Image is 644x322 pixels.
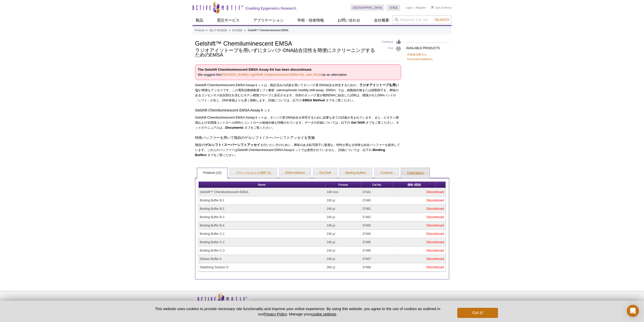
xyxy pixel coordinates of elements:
[338,148,372,152] span: 詳細については，以下の
[325,255,361,263] td: 240 µl
[361,221,393,230] td: 37483
[361,196,393,205] td: 37480
[195,39,377,47] h1: Gelshift™ Chemiluminescent EMSA
[329,93,335,97] span: DNA
[313,168,337,178] a: Gel Shift
[292,148,337,152] span: キットでは使用されていません。
[195,108,271,112] span: Gelshift Chemiluminescent EMSA Assayキット
[199,205,326,213] td: Binding Buffer B-2
[339,168,372,178] a: Binding Buffers
[416,6,426,9] a: Register
[195,88,399,102] span: 簡便なアッセイです。この電気泳動移動度シフト解析（ ）では，細胞抽出物または精製因子を，興味のあるコンセンサス結合部位を含むビオチン標識プローブと反応させます。目的のタンパク質が標的 に結合した...
[393,188,445,196] td: Discontinued
[230,168,277,178] a: プロトコルおよび資料 (2)
[395,300,433,311] table: Click to Verify - This site chose Symantec SSL for secure e-commerce and confidential communicati...
[248,29,288,32] li: Gelshift™ Chemiluminescent EMSA
[325,188,361,196] td: 100 rxns
[382,39,401,45] a: Feedback
[433,17,451,22] button: Search
[361,205,393,213] td: 37481
[199,196,326,205] td: Binding Buffer B-1
[351,121,365,124] strong: Gel Shift
[209,28,227,33] a: 遺伝子発現制御
[361,238,393,247] td: 37485
[393,182,435,188] th: 価格 (税抜)
[407,52,448,61] a: 共免疫沈降 (Co-Immunoprecipitation)
[325,238,361,247] td: 240 µl
[195,148,385,157] strong: Binding Buffers
[627,305,639,317] div: Open Intercom Messenger
[414,5,414,11] li: |
[393,213,445,221] td: Discontinued
[294,15,327,25] a: 学術・技術情報
[198,68,312,71] strong: The Gelshift Chemiluminescent EMSA Assay Kit has been discontinued.
[244,29,246,32] li: »
[361,263,393,272] td: 37488
[387,5,400,11] a: 日本語
[255,83,359,87] span: キットは，検証済みの試薬を用いてタンパク質- 結合を特定するための，
[229,29,231,32] li: »
[325,205,361,213] td: 240 µl
[286,116,293,119] span: DNA
[434,18,449,22] span: Search
[431,6,440,9] a: Cart
[457,308,498,318] button: Got it!
[263,312,287,316] a: Privacy Policy
[278,88,335,92] span: electrophoretic mobility shift assay ; EMSA
[206,29,207,32] li: »
[401,168,430,178] a: Publications
[195,136,315,140] span: 特殊バッファーを用いて独自のゲルシフト / スーパーシフトアッセイを実施
[361,182,393,188] th: Cat No.
[393,230,445,238] td: Discontinued
[199,221,326,230] td: Binding Buffer B-4
[244,126,275,129] span: タブをご覧ください。
[195,64,401,80] p: We suggest the as an alternative.
[235,121,241,124] span: DNA
[303,98,325,102] strong: EMSA Method
[195,48,377,57] h2: ラジオアイソトープを用いずにタンパク‐DNA結合活性を簡便にスクリーニングするためのEMSA
[393,205,445,213] td: Discontinued
[197,168,227,178] a: Products (10)
[250,15,287,25] a: アプリケーション
[405,6,412,9] a: Login
[199,188,326,196] td: Gelshift™ Chemiluminescent EMSA
[199,230,326,238] td: Binding Buffer C-1
[393,255,445,263] td: Discontinued
[371,15,392,25] a: 会社概要
[193,291,251,312] img: Active Motif,
[326,99,356,102] span: タブをご覧ください。
[199,247,326,255] td: Binding Buffer C-3
[199,182,326,188] th: Name
[195,116,399,129] span: Gelshift Chemiluminescent EMSA Assay
[207,153,238,157] span: タブをご覧ください。
[195,143,400,152] span: を行いたい方のために，興味のある転写因子に最適な，特性が異なる特殊な結合バッファーを提供しています。これらのバッファーは
[392,15,452,24] input: Keyword, Cat. No.
[195,143,400,157] span: 独自の
[393,263,445,272] td: Discontinued
[406,42,449,51] h2: AVAILABLE PRODUCTS
[205,143,260,147] strong: ゲルシフト / スーパーシフトアッセイ
[361,188,393,196] td: 37341
[232,28,242,33] a: 転写調節
[238,148,292,152] span: Gelshift Chemiluminescent EMSA Assay
[325,213,361,221] td: 240 µl
[193,15,206,25] a: 製品
[214,15,243,25] a: 受託サービス
[361,230,393,238] td: 37484
[221,73,322,77] a: [PERSON_NAME] LightShift Cheiluminescent EMSA Kit, cat# 20148
[311,312,336,316] button: cookie settings
[361,213,393,221] td: 37482
[350,5,385,11] a: [GEOGRAPHIC_DATA]
[393,238,445,247] td: Discontinued
[325,196,361,205] td: 240 µl
[393,196,445,205] td: Discontinued
[382,46,401,52] a: Print
[378,93,384,97] span: DNA
[246,6,296,11] h2: Enabling Epigenetics Research
[325,247,361,255] td: 240 µl
[325,263,361,272] td: 360 µl
[325,230,361,238] td: 240 µl
[361,247,393,255] td: 37486
[320,83,326,87] span: DNA
[393,221,445,230] td: Discontinued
